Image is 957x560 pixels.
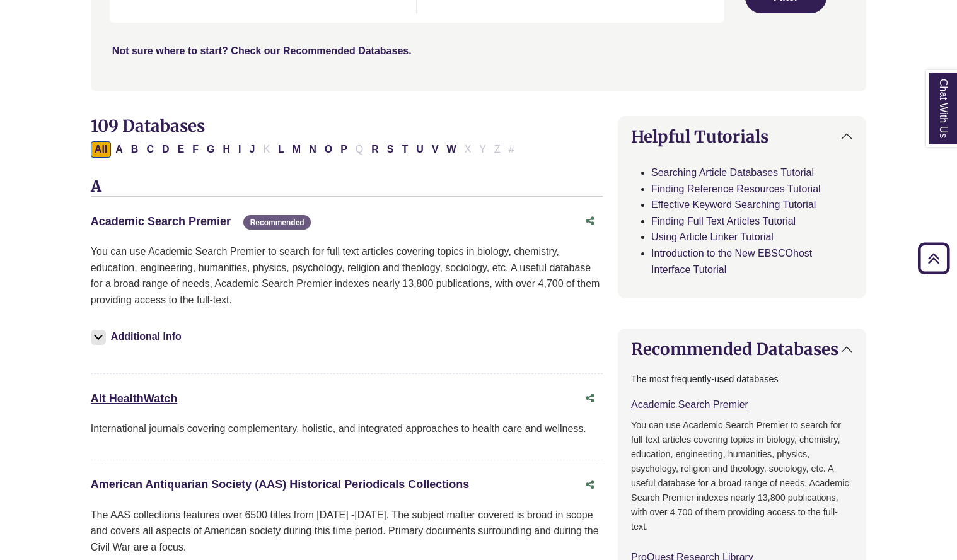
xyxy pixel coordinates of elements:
[274,141,288,158] button: Filter Results L
[112,141,127,158] button: Filter Results A
[91,215,231,228] a: Academic Search Premier
[112,45,412,56] a: Not sure where to start? Check our Recommended Databases.
[188,141,202,158] button: Filter Results F
[618,329,866,369] button: Recommended Databases
[91,178,603,197] h3: A
[368,141,383,158] button: Filter Results R
[651,184,821,194] a: Finding Reference Resources Tutorial
[305,141,320,158] button: Filter Results N
[651,167,814,178] a: Searching Article Databases Tutorial
[618,117,866,156] button: Helpful Tutorials
[91,143,519,154] div: Alpha-list to filter by first letter of database name
[337,141,351,158] button: Filter Results P
[243,215,310,230] span: Recommended
[158,141,173,158] button: Filter Results D
[219,141,234,158] button: Filter Results H
[398,141,412,158] button: Filter Results T
[577,387,603,411] button: Share this database
[174,141,188,158] button: Filter Results E
[91,115,205,136] span: 109 Databases
[412,141,427,158] button: Filter Results U
[127,141,142,158] button: Filter Results B
[91,507,603,556] p: The AAS collections features over 6500 titles from [DATE] -[DATE]. The subject matter covered is ...
[383,141,398,158] button: Filter Results S
[91,421,603,437] p: International journals covering complementary, holistic, and integrated approaches to health care...
[651,248,812,275] a: Introduction to the New EBSCOhost Interface Tutorial
[245,141,258,158] button: Filter Results J
[631,399,748,410] a: Academic Search Premier
[913,250,954,267] a: Back to Top
[651,231,774,242] a: Using Article Linker Tutorial
[235,141,245,158] button: Filter Results I
[142,141,158,158] button: Filter Results C
[443,141,460,158] button: Filter Results W
[91,141,111,158] button: All
[577,473,603,497] button: Share this database
[91,328,185,346] button: Additional Info
[577,209,603,233] button: Share this database
[91,243,603,308] p: You can use Academic Search Premier to search for full text articles covering topics in biology, ...
[651,216,796,226] a: Finding Full Text Articles Tutorial
[91,478,470,491] a: American Antiquarian Society (AAS) Historical Periodicals Collections
[631,372,853,387] p: The most frequently-used databases
[203,141,218,158] button: Filter Results G
[428,141,443,158] button: Filter Results V
[321,141,336,158] button: Filter Results O
[631,418,853,534] p: You can use Academic Search Premier to search for full text articles covering topics in biology, ...
[91,392,177,405] a: Alt HealthWatch
[289,141,304,158] button: Filter Results M
[651,199,816,210] a: Effective Keyword Searching Tutorial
